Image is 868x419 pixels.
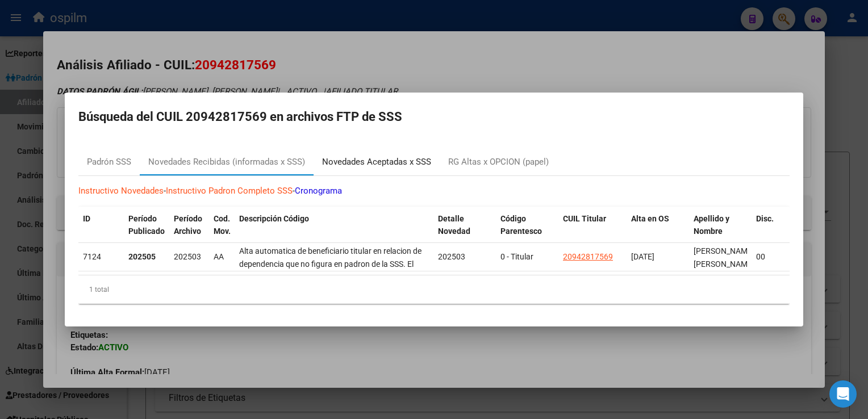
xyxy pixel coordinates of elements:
[166,186,293,196] a: Instructivo Padron Completo SSS
[83,252,101,261] span: 7124
[78,186,164,196] a: Instructivo Novedades
[83,214,90,223] span: ID
[322,156,431,169] div: Novedades Aceptadas x SSS
[214,214,231,236] span: Cod. Mov.
[433,207,496,257] datatable-header-cell: Detalle Novedad
[438,214,470,236] span: Detalle Novedad
[239,214,309,223] span: Descripción Código
[756,250,781,263] div: 00
[87,156,131,169] div: Padrón SSS
[295,186,342,196] a: Cronograma
[694,246,754,269] span: [PERSON_NAME] [PERSON_NAME]
[209,207,235,257] datatable-header-cell: Cod. Mov.
[78,275,790,304] div: 1 total
[756,214,774,223] span: Disc.
[128,214,165,236] span: Período Publicado
[829,380,857,408] div: Open Intercom Messenger
[627,207,689,257] datatable-header-cell: Alta en OS
[689,207,752,257] datatable-header-cell: Apellido y Nombre
[169,207,209,257] datatable-header-cell: Período Archivo
[174,214,202,236] span: Período Archivo
[128,252,156,261] strong: 202505
[631,252,654,261] span: [DATE]
[78,106,790,128] h2: Búsqueda del CUIL 20942817569 en archivos FTP de SSS
[500,252,533,261] span: 0 - Titular
[239,246,426,346] span: Alta automatica de beneficiario titular en relacion de dependencia que no figura en padron de la ...
[500,214,542,236] span: Código Parentesco
[148,156,305,169] div: Novedades Recibidas (informadas x SSS)
[78,185,790,198] p: - -
[78,207,124,257] datatable-header-cell: ID
[563,214,606,223] span: CUIL Titular
[752,207,786,257] datatable-header-cell: Disc.
[124,207,169,257] datatable-header-cell: Período Publicado
[631,214,669,223] span: Alta en OS
[448,156,549,169] div: RG Altas x OPCION (papel)
[694,214,729,236] span: Apellido y Nombre
[558,207,627,257] datatable-header-cell: CUIL Titular
[563,252,613,261] span: 20942817569
[786,207,848,257] datatable-header-cell: Cierre presentación
[496,207,558,257] datatable-header-cell: Código Parentesco
[438,252,465,261] span: 202503
[214,252,224,261] span: AA
[235,207,433,257] datatable-header-cell: Descripción Código
[174,252,201,261] span: 202503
